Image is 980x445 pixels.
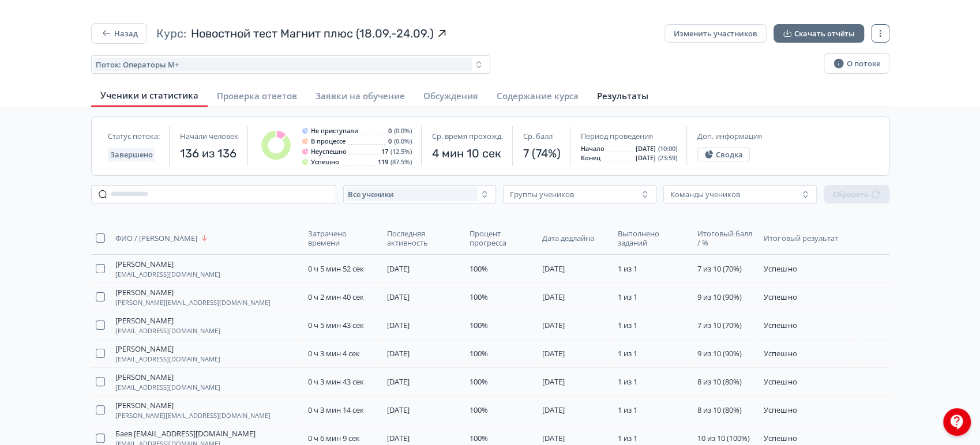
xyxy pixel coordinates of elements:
[470,405,488,415] span: 100%
[387,292,410,302] span: [DATE]
[115,429,256,438] span: Баев [EMAIL_ADDRESS][DOMAIN_NAME]
[394,127,412,134] span: (0.0%)
[180,131,238,141] span: Начали человек
[470,376,488,387] span: 100%
[697,148,750,161] button: Сводка
[387,433,410,443] span: [DATE]
[91,55,490,74] button: Поток: Операторы М+
[108,131,160,141] span: Статус потока:
[764,320,797,330] span: Успешно
[618,263,637,274] span: 1 из 1
[697,320,742,330] span: 7 из 10 (70%)
[542,292,565,302] span: [DATE]
[697,292,742,302] span: 9 из 10 (90%)
[115,327,220,334] span: [EMAIL_ADDRESS][DOMAIN_NAME]
[618,320,637,330] span: 1 из 1
[387,227,460,250] button: Последняя активность
[542,233,594,243] span: Дата дедлайна
[618,229,686,247] span: Выполнено заданий
[308,376,364,387] span: 0 ч 3 мин 43 сек
[115,271,220,278] span: [EMAIL_ADDRESS][DOMAIN_NAME]
[432,131,503,141] span: Ср. время прохожд.
[764,348,797,359] span: Успешно
[391,148,412,155] span: (12.5%)
[115,259,174,269] span: [PERSON_NAME]
[115,372,220,391] button: [PERSON_NAME][EMAIL_ADDRESS][DOMAIN_NAME]
[697,227,754,250] button: Итоговый балл / %
[764,405,797,415] span: Успешно
[697,229,752,247] span: Итоговый балл / %
[542,405,565,415] span: [DATE]
[115,356,220,363] span: [EMAIL_ADDRESS][DOMAIN_NAME]
[581,145,604,152] span: Начало
[697,348,742,359] span: 9 из 10 (90%)
[387,348,410,359] span: [DATE]
[387,376,410,387] span: [DATE]
[497,90,579,101] span: Содержание курса
[510,190,574,199] div: Группы учеников
[697,263,742,274] span: 7 из 10 (70%)
[774,24,864,43] button: Скачать отчёты
[697,405,742,415] span: 8 из 10 (80%)
[387,405,410,415] span: [DATE]
[180,145,238,161] span: 136 из 136
[115,316,220,334] button: [PERSON_NAME][EMAIL_ADDRESS][DOMAIN_NAME]
[658,154,677,161] span: (23:59)
[91,23,147,44] button: Назад
[542,231,596,245] button: Дата дедлайна
[348,190,394,199] span: Все ученики
[581,154,600,161] span: Конец
[311,148,347,155] span: Неуспешно
[697,433,750,443] span: 10 из 10 (100%)
[115,231,211,245] button: ФИО / [PERSON_NAME]
[115,233,197,243] span: ФИО / [PERSON_NAME]
[470,433,488,443] span: 100%
[824,185,889,203] button: Сбросить
[618,376,637,387] span: 1 из 1
[658,145,677,152] span: (10:00)
[115,384,220,391] span: [EMAIL_ADDRESS][DOMAIN_NAME]
[156,25,186,42] span: Курс:
[470,229,530,247] span: Процент прогресса
[618,405,637,415] span: 1 из 1
[308,433,360,443] span: 0 ч 6 мин 9 сек
[308,227,378,250] button: Затрачено времени
[470,292,488,302] span: 100%
[391,159,412,165] span: (87.5%)
[542,348,565,359] span: [DATE]
[388,138,392,145] span: 0
[100,89,198,101] span: Ученики и статистика
[217,90,297,101] span: Проверка ответов
[311,127,358,134] span: Не приступали
[697,376,742,387] span: 8 из 10 (80%)
[432,145,503,161] span: 4 мин 10 сек
[542,376,565,387] span: [DATE]
[764,292,797,302] span: Успешно
[394,138,412,145] span: (0.0%)
[115,401,271,419] button: [PERSON_NAME][PERSON_NAME][EMAIL_ADDRESS][DOMAIN_NAME]
[764,233,847,243] span: Итоговый результат
[618,227,688,250] button: Выполнено заданий
[470,348,488,359] span: 100%
[470,263,488,274] span: 100%
[597,90,648,101] span: Результаты
[542,320,565,330] span: [DATE]
[764,376,797,387] span: Успешно
[387,320,410,330] span: [DATE]
[308,405,364,415] span: 0 ч 3 мин 14 сек
[581,131,653,141] span: Период проведения
[115,344,220,363] button: [PERSON_NAME][EMAIL_ADDRESS][DOMAIN_NAME]
[387,263,410,274] span: [DATE]
[115,288,174,297] span: [PERSON_NAME]
[636,154,656,161] span: [DATE]
[697,131,762,141] span: Доп. информация
[542,433,565,443] span: [DATE]
[618,348,637,359] span: 1 из 1
[115,401,174,410] span: [PERSON_NAME]
[115,316,174,325] span: [PERSON_NAME]
[636,145,656,152] span: [DATE]
[423,90,478,101] span: Обсуждения
[311,138,346,145] span: В процессе
[523,131,553,141] span: Ср. балл
[663,185,817,203] button: Команды учеников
